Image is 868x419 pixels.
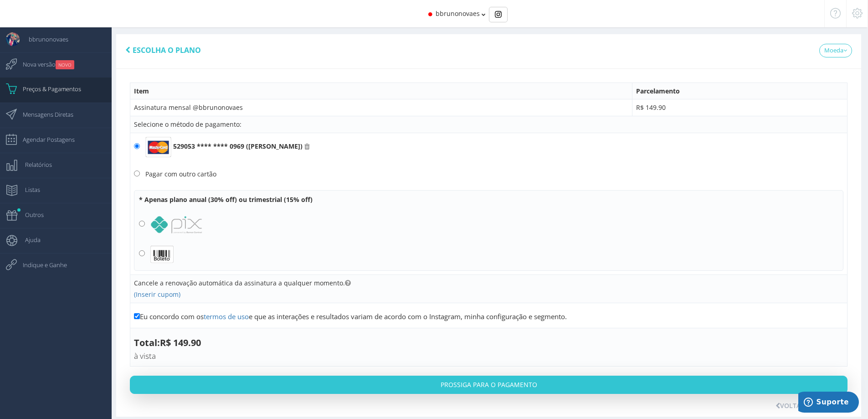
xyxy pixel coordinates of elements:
b: * Apenas plano anual (30% off) ou trimestrial (15% off) [139,195,313,204]
img: Instagram_simple_icon.svg [495,11,502,18]
th: Parcelamento [632,83,847,99]
div: Basic example [489,7,508,22]
span: Preços & Pagamentos [14,78,81,100]
img: logo_pix.png [150,216,202,234]
td: Assinatura mensal @bbrunonovaes [130,99,632,116]
th: Item [130,83,632,99]
button: Voltar aos Planos [770,398,852,413]
button: Prossiga para o pagamento [130,376,847,394]
span: Escolha o plano [133,45,201,55]
span: Total: [134,336,201,362]
img: boleto_icon.png [150,245,174,264]
span: Nova versão [14,53,74,76]
input: Eu concordo com ostermos de usoe que as interações e resultados variam de acordo com o Instagram,... [134,313,140,319]
span: R$ 149.90 [636,103,666,112]
span: bbrunonovaes [436,9,480,18]
img: User Image [6,32,20,46]
small: NOVO [56,60,74,69]
span: Ajuda [16,228,41,251]
div: Selecione o método de pagamento: [134,120,843,129]
label: Eu concordo com os e que as interações e resultados variam de acordo com o Instagram, minha confi... [134,311,567,321]
a: (Inserir cupom) [134,290,180,299]
span: Outros [16,203,44,226]
a: termos de uso [204,312,249,321]
span: Indique e Ganhe [14,253,67,276]
label: Cancele a renovação automática da assinatura a qualquer momento. [134,279,351,288]
img: mastercard.png [145,137,171,157]
iframe: Abre um widget para que você possa encontrar mais informações [798,392,859,414]
span: Mensagens Diretas [14,103,73,126]
input: Pagar com outro cartão [134,171,140,176]
div: Pagar com outro cartão [145,170,216,178]
span: Relatórios [16,153,52,176]
a: Moeda [819,44,852,57]
span: Listas [16,178,40,201]
span: bbrunonovaes [20,28,68,51]
small: à vista [134,351,156,361]
span: R$ 149.90 [134,336,201,362]
span: Agendar Postagens [14,128,75,151]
